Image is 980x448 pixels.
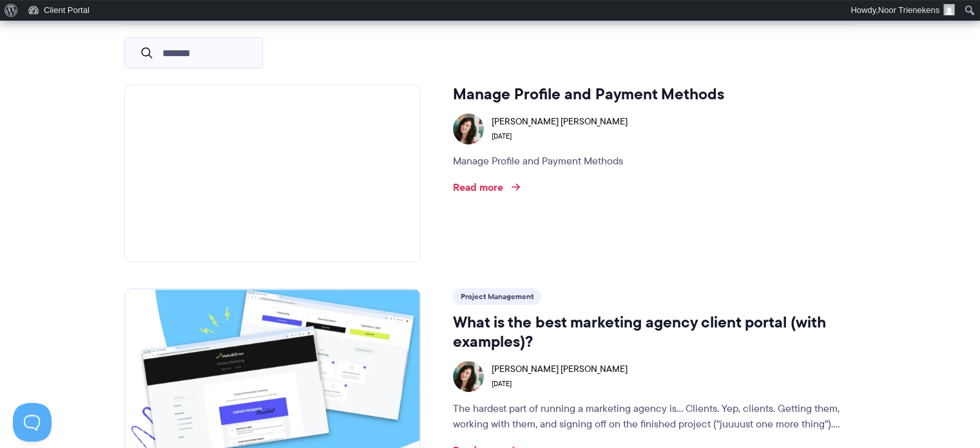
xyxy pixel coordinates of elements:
[453,401,856,432] p: The hardest part of running a marketing agency is... Clients. Yep, clients. Getting them, working...
[492,114,628,128] span: [PERSON_NAME] [PERSON_NAME]
[453,153,724,169] p: Manage Profile and Payment Methods
[453,84,724,104] h3: Manage Profile and Payment Methods
[492,129,628,143] time: [DATE]
[492,362,628,376] span: [PERSON_NAME] [PERSON_NAME]
[453,182,517,192] a: Read more
[461,291,533,302] a: Project Management
[13,403,52,442] iframe: Toggle Customer Support
[453,313,856,351] h3: What is the best marketing agency client portal (with examples)?
[878,5,939,15] span: Noor Trienekens
[492,376,628,391] time: [DATE]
